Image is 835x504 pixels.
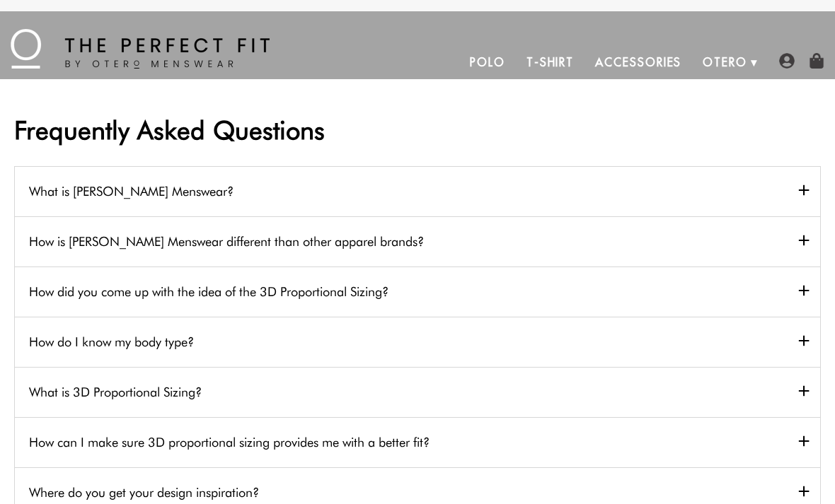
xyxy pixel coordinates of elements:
img: The Perfect Fit - by Otero Menswear - Logo [11,29,270,69]
h2: How do I know my body type? [15,317,820,367]
a: T-Shirt [516,45,584,79]
h2: How did you come up with the idea of the 3D Proportional Sizing? [15,266,820,317]
img: shopping-bag-icon.png [809,53,824,69]
img: user-account-icon.png [779,53,795,69]
h2: What is [PERSON_NAME] Menswear? [15,166,820,216]
h2: How is [PERSON_NAME] Menswear different than other apparel brands? [15,216,820,266]
a: Accessories [584,45,692,79]
a: Otero [692,45,758,79]
a: Polo [459,45,516,79]
h2: How can I make sure 3D proportional sizing provides me with a better fit? [15,417,820,467]
h2: What is 3D Proportional Sizing? [15,367,820,417]
h3: Frequently Asked Questions [14,115,821,145]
